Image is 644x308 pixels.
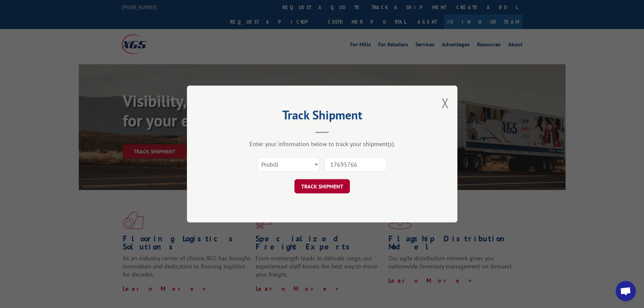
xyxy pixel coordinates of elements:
button: Close modal [442,94,449,112]
h2: Track Shipment [221,110,424,123]
div: Open chat [616,281,636,301]
div: Enter your information below to track your shipment(s). [221,140,424,148]
input: Number(s) [325,157,387,171]
button: TRACK SHIPMENT [294,179,350,193]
